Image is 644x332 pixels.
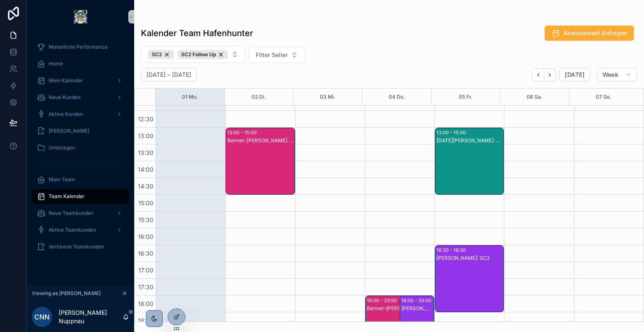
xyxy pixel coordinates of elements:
span: Week [602,71,618,78]
h2: [DATE] – [DATE] [146,71,191,79]
span: 16:30 [136,250,156,257]
span: 13:00 [136,132,156,139]
button: 06 Sa. [527,89,543,105]
span: Neue Kunden [49,94,80,101]
span: 14:30 [136,183,156,190]
button: [DATE] [559,68,590,81]
a: Aktive Kunden [32,107,129,122]
span: 18:30 [136,317,156,324]
a: [PERSON_NAME] [32,123,129,139]
div: 13:00 – 15:00 [227,128,259,137]
span: Unterlagen [49,144,75,151]
a: Home [32,56,129,71]
button: Unselect SC_2 [148,50,174,59]
div: [PERSON_NAME]: SC2 [436,255,503,261]
span: 12:30 [136,115,156,123]
div: Bennet-[PERSON_NAME]: SC2 [367,305,423,312]
span: 15:00 [136,199,156,207]
span: 14:00 [136,166,156,173]
button: 02 Di. [252,89,266,105]
h1: Kalender Team Hafenhunter [141,27,253,39]
a: Aktive Teamkunden [32,222,129,238]
div: [PERSON_NAME]: SC2 [401,305,434,312]
span: Viewing as [PERSON_NAME] [32,290,101,297]
button: Select Button [141,46,245,63]
a: Team Kalender [32,189,129,204]
span: Aktive Teamkunden [49,227,96,233]
button: 03 Mi. [320,89,335,105]
span: Neue Teamkunden [49,210,93,217]
div: 18:00 – 20:00 [367,296,399,305]
button: Select Button [249,47,305,63]
span: CNN [34,312,49,322]
button: 04 Do. [389,89,405,105]
span: [PERSON_NAME] [49,128,89,134]
button: 01 Mo. [182,89,198,105]
a: Neue Teamkunden [32,206,129,221]
span: 13:30 [136,149,156,156]
span: 15:30 [136,216,156,223]
span: [DATE] [565,71,584,78]
span: 16:00 [136,233,156,240]
a: Verlorene Teamkunden [32,239,129,254]
span: Filter Seller [256,51,288,59]
a: Mein Kalender [32,73,129,88]
span: 17:30 [136,283,156,290]
span: Mein Kalender [49,77,83,84]
span: Mein Team [49,176,75,183]
div: scrollable content [27,34,134,265]
div: 16:30 – 18:30 [436,246,468,254]
a: Unterlagen [32,140,129,155]
button: Week [597,68,637,81]
span: Verlorene Teamkunden [49,243,104,250]
div: 13:00 – 15:00Bennet-[PERSON_NAME]: SC2 [226,128,294,194]
span: Home [49,60,63,67]
button: Back [532,68,544,81]
div: 13:00 – 15:00[DATE][PERSON_NAME]: SC2 [435,128,504,194]
span: 12:00 [136,99,156,106]
span: Abwesenheit Anfragen [563,29,627,37]
button: Unselect SC_2_FOLLOW_UP [177,50,228,59]
div: [DATE][PERSON_NAME]: SC2 [436,137,503,144]
button: 07 So. [596,89,611,105]
div: Bennet-[PERSON_NAME]: SC2 [227,137,294,144]
div: 18:00 – 20:00 [401,296,434,305]
div: SC2 Follow Up [177,50,228,59]
span: Team Kalender [49,193,85,200]
div: SC2 [148,50,174,59]
div: 16:30 – 18:30[PERSON_NAME]: SC2 [435,246,504,312]
button: 05 Fr. [459,89,473,105]
span: 17:00 [136,267,156,274]
span: Monatliche Performance [49,44,108,50]
span: 18:00 [136,300,156,307]
span: Aktive Kunden [49,111,83,118]
button: Abwesenheit Anfragen [545,26,634,41]
button: Next [544,68,556,81]
img: App logo [74,10,87,24]
a: Neue Kunden [32,90,129,105]
p: [PERSON_NAME] Nuppnau [59,308,122,325]
a: Mein Team [32,172,129,187]
a: Monatliche Performance [32,39,129,55]
div: 13:00 – 15:00 [436,128,468,137]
